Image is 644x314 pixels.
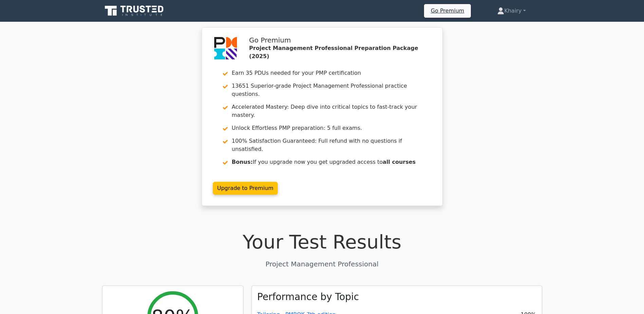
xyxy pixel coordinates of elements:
[257,291,359,303] h3: Performance by Topic
[481,4,542,18] a: Khairy
[427,6,468,15] a: Go Premium
[213,182,278,195] a: Upgrade to Premium
[102,230,542,253] h1: Your Test Results
[102,259,542,269] p: Project Management Professional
